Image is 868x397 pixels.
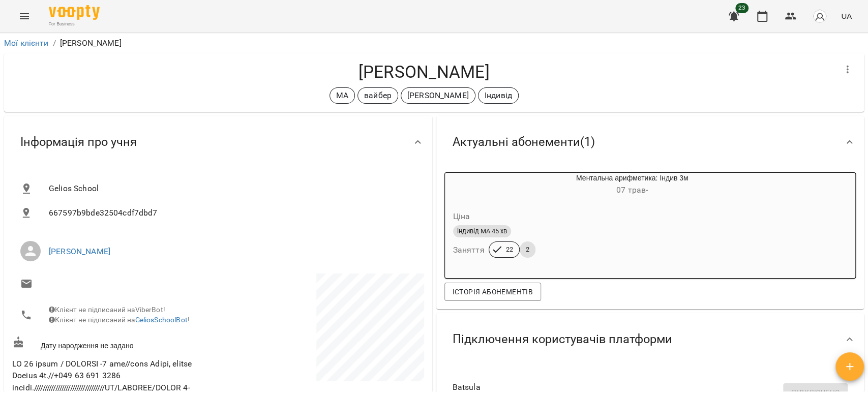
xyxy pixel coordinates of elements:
[49,247,110,256] a: [PERSON_NAME]
[494,173,771,197] div: Ментальна арифметика: Індив 3м
[837,7,856,25] button: UA
[49,306,165,314] span: Клієнт не підписаний на ViberBot!
[453,227,511,236] span: індивід МА 45 хв
[49,182,416,195] span: Gelios School
[453,331,672,347] span: Підключення користувачів платформи
[616,185,648,195] span: 07 трав -
[12,62,835,82] h4: [PERSON_NAME]
[520,245,535,254] span: 2
[53,37,56,49] li: /
[841,11,852,21] span: UA
[357,87,398,104] div: вайбер
[49,5,100,20] img: Voopty Logo
[60,37,122,49] p: [PERSON_NAME]
[49,207,416,219] span: 667597b9bde32504cdf7dbd7
[4,37,864,49] nav: breadcrumb
[12,4,37,28] button: Menu
[49,21,100,27] span: For Business
[135,316,188,324] a: GeliosSchoolBot
[401,87,475,104] div: [PERSON_NAME]
[453,381,832,393] span: Batsula
[453,243,485,257] h6: Заняття
[453,286,533,298] span: Історія абонементів
[4,38,49,48] a: Мої клієнти
[20,134,137,150] span: Інформація про учня
[485,89,512,102] p: Індивід
[500,245,519,254] span: 22
[10,334,218,353] div: Дату народження не задано
[436,313,864,365] div: Підключення користувачів платформи
[436,116,864,168] div: Актуальні абонементи(1)
[49,316,190,324] span: Клієнт не підписаний на !
[445,173,771,270] button: Ментальна арифметика: Індив 3м07 трав- Цінаіндивід МА 45 хвЗаняття222
[336,89,348,102] p: МА
[4,116,432,168] div: Інформація про учня
[813,9,827,23] img: avatar_s.png
[407,89,469,102] p: [PERSON_NAME]
[453,209,470,224] h6: Ціна
[330,87,355,104] div: МА
[445,173,494,197] div: Ментальна арифметика: Індив 3м
[364,89,392,102] p: вайбер
[453,134,595,150] span: Актуальні абонементи ( 1 )
[478,87,519,104] div: Індивід
[735,3,749,13] span: 23
[444,283,541,301] button: Історія абонементів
